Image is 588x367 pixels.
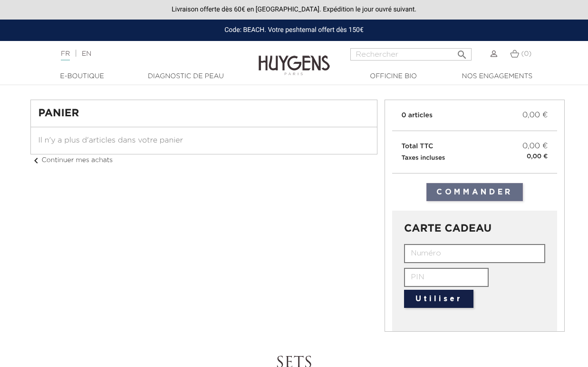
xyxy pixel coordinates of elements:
a: FR [61,51,70,61]
span: Il n'y a plus d'articles dans votre panier [39,137,183,144]
img: Huygens [259,40,330,77]
button:  [453,45,471,58]
input: Numéro [404,244,545,263]
input: Rechercher [350,48,472,61]
span: Total TTC [402,143,434,150]
input: PIN [404,268,489,287]
a: E-Boutique [35,71,130,82]
button: Utiliser [404,290,473,308]
small: Taxes incluses [402,155,445,161]
a: chevron_leftContinuer mes achats [30,157,113,163]
span: 0,00 € [522,110,548,121]
button: Commander [426,183,523,201]
div: | [56,48,238,60]
h3: CARTE CADEAU [404,223,545,234]
small: 0,00 € [527,152,548,162]
a: EN [82,51,91,57]
a: Diagnostic de peau [138,71,233,82]
span: 0 articles [402,112,433,119]
span: 0,00 € [522,141,548,152]
h1: Panier [39,108,369,119]
a: Officine Bio [346,71,441,82]
i: chevron_left [30,155,42,166]
i:  [456,46,468,58]
span: (0) [521,51,531,57]
a: Nos engagements [450,71,545,82]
